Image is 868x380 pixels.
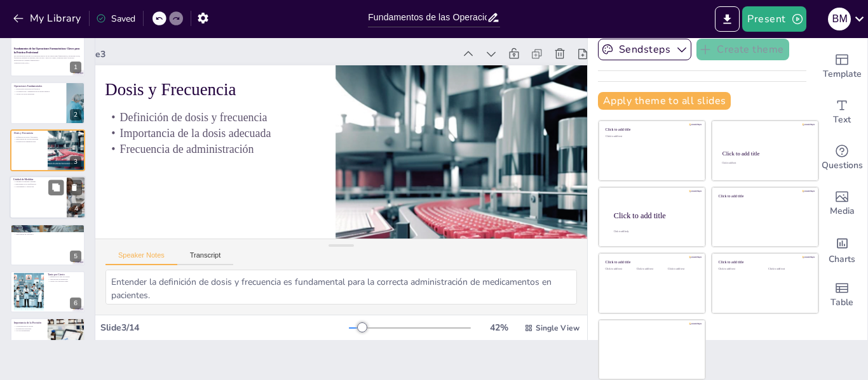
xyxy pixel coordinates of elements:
[715,6,740,32] button: Export to PowerPoint
[10,82,85,124] div: https://cdn.sendsteps.com/images/logo/sendsteps_logo_white.pnghttps://cdn.sendsteps.com/images/lo...
[817,135,867,181] div: Get real-time input from your audience
[10,35,85,77] div: https://cdn.sendsteps.com/images/logo/sendsteps_logo_white.pnghttps://cdn.sendsteps.com/images/lo...
[668,268,696,271] div: Click to add text
[14,330,44,332] p: Uso de herramientas
[14,228,81,231] p: Definición de la regla de tres
[831,296,853,310] span: Table
[719,260,810,265] div: Click to add title
[14,140,44,143] p: Frecuencia de administración
[742,6,806,32] button: Present
[100,322,349,334] div: Slide 3 / 14
[14,131,44,135] p: Dosis y Frecuencia
[10,176,86,219] div: https://cdn.sendsteps.com/images/logo/sendsteps_logo_white.pnghttps://cdn.sendsteps.com/images/lo...
[14,138,44,141] p: Importancia de la dosis adecuada
[828,8,851,30] div: B M
[722,162,806,165] div: Click to add text
[817,181,867,226] div: Add images, graphics, shapes or video
[606,268,634,271] div: Click to add text
[48,273,81,277] p: Tanto por Ciento
[14,92,63,95] p: Cálculo de dosis adecuadas
[598,92,731,110] button: Apply theme to all slides
[96,13,135,25] div: Saved
[105,270,577,305] textarea: Entender la definición de dosis y frecuencia es fundamental para la correcta administración de me...
[722,150,807,157] div: Click to add title
[79,48,454,60] div: Slide 3
[10,271,85,313] div: https://cdn.sendsteps.com/images/logo/sendsteps_logo_white.pnghttps://cdn.sendsteps.com/images/lo...
[13,181,63,183] p: Unidades de medida comunes
[368,8,487,27] input: Insert title
[614,211,695,219] div: Click to add title
[105,251,177,265] button: Speaker Notes
[48,180,64,195] button: Duplicate Slide
[637,268,665,271] div: Click to add text
[70,251,81,262] div: 5
[105,77,310,102] p: Dosis y Frecuencia
[817,89,867,135] div: Add text boxes
[484,322,514,334] div: 42 %
[70,156,81,167] div: 3
[14,321,44,325] p: Importancia de la Precisión
[606,128,696,132] div: Click to add title
[14,233,81,235] p: Importancia en la práctica
[828,6,851,32] button: B M
[817,272,867,318] div: Add a table
[71,204,82,215] div: 4
[14,325,44,328] p: Consecuencias de errores
[14,88,63,90] p: Operaciones esenciales en farmacia
[14,231,81,233] p: Aplicaciones prácticas
[105,109,310,125] p: Definición de dosis y frecuencia
[13,178,63,181] p: Unidad de Medidas
[536,323,580,333] span: Single View
[614,230,694,233] div: Click to add body
[833,113,851,127] span: Text
[830,204,855,218] span: Media
[14,225,81,229] p: Regla de Tres
[14,90,63,93] p: La preparación y administración de medicamentos
[10,129,85,171] div: https://cdn.sendsteps.com/images/logo/sendsteps_logo_white.pnghttps://cdn.sendsteps.com/images/lo...
[14,327,44,330] p: Habilidades necesarias
[817,44,867,89] div: Add ready made slides
[14,48,79,54] strong: Fundamentos de las Operaciones Farmacéuticas: Claves para la Práctica Profesional
[177,251,234,265] button: Transcript
[14,62,81,64] p: Generated with [URL]
[105,125,310,141] p: Importancia de la dosis adecuada
[14,84,63,88] p: Operaciones Fundamentales
[606,260,696,265] div: Click to add title
[10,224,85,266] div: https://cdn.sendsteps.com/images/logo/sendsteps_logo_white.pnghttps://cdn.sendsteps.com/images/lo...
[823,67,862,81] span: Template
[719,193,810,198] div: Click to add title
[13,186,63,188] p: Conocimiento y aplicación
[822,159,863,173] span: Questions
[10,318,85,360] div: https://cdn.sendsteps.com/images/slides/2025_14_08_05_24-aTv4TACKtIFd2Uvt.jpegImportancia de la P...
[14,55,81,62] p: Esta presentación aborda los principios básicos de las operaciones farmacéuticas, incluyendo dosi...
[67,180,82,195] button: Delete Slide
[70,62,81,73] div: 1
[13,183,63,186] p: Importancia de la dosificación
[598,39,691,60] button: Sendsteps
[696,39,789,60] button: Create theme
[829,252,855,266] span: Charts
[817,226,867,272] div: Add charts and graphs
[48,275,81,278] p: Definición de tanto por ciento
[768,268,808,271] div: Click to add text
[70,298,81,309] div: 6
[606,135,696,138] div: Click to add text
[70,109,81,121] div: 2
[14,136,44,138] p: Definición de dosis y frecuencia
[105,141,310,157] p: Frecuencia de administración
[719,268,759,271] div: Click to add text
[48,280,81,283] p: Cálculo de concentraciones
[48,278,81,280] p: Aplicaciones en diluciones
[10,8,86,29] button: My Library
